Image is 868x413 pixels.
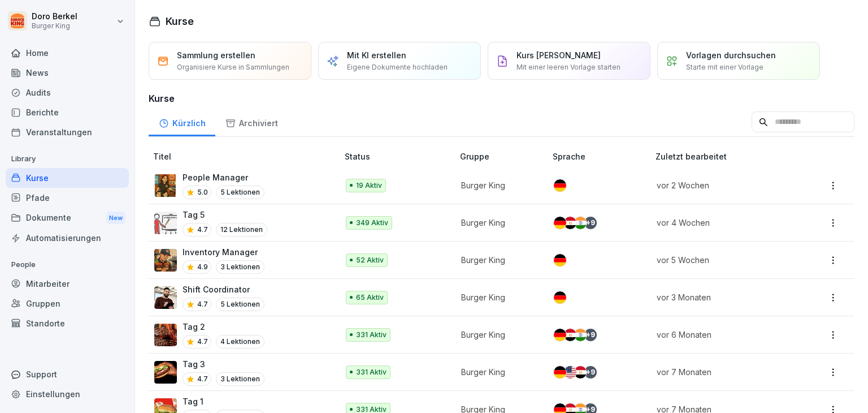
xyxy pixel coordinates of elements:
[584,329,597,341] div: + 9
[554,254,566,266] img: de.svg
[183,283,264,295] p: Shift Coordinator
[197,374,208,384] p: 4.7
[347,62,448,72] p: Eigene Dokumente hochladen
[347,49,406,61] p: Mit KI erstellen
[554,179,566,192] img: de.svg
[154,249,177,272] img: o1h5p6rcnzw0lu1jns37xjxx.png
[154,361,177,384] img: cq6tslmxu1pybroki4wxmcwi.png
[197,225,208,235] p: 4.7
[106,212,125,225] div: New
[197,262,208,272] p: 4.9
[574,366,587,378] img: eg.svg
[6,228,129,248] a: Automatisierungen
[6,208,129,229] div: Dokumente
[183,171,264,183] p: People Manager
[461,329,535,341] p: Burger King
[6,294,129,313] a: Gruppen
[32,12,77,21] p: Doro Berkel
[154,174,177,197] img: xc3x9m9uz5qfs93t7kmvoxs4.png
[584,366,597,378] div: + 9
[177,62,289,72] p: Organisiere Kurse in Sammlungen
[6,188,129,208] a: Pfade
[6,122,129,142] a: Veranstaltungen
[6,168,129,188] a: Kurse
[216,298,264,311] p: 5 Lektionen
[149,107,215,136] div: Kürzlich
[657,254,790,266] p: vor 5 Wochen
[657,366,790,378] p: vor 7 Monaten
[564,217,576,229] img: eg.svg
[6,274,129,294] a: Mitarbeiter
[215,107,288,136] a: Archiviert
[554,366,566,378] img: de.svg
[166,14,194,29] h1: Kurse
[564,366,576,378] img: us.svg
[356,330,387,340] p: 331 Aktiv
[216,223,267,236] p: 12 Lektionen
[574,329,587,341] img: in.svg
[197,299,208,309] p: 4.7
[657,217,790,229] p: vor 4 Wochen
[153,150,340,162] p: Titel
[356,218,388,228] p: 349 Aktiv
[32,22,77,30] p: Burger King
[216,260,264,274] p: 3 Lektionen
[461,254,535,266] p: Burger King
[356,255,384,265] p: 52 Aktiv
[460,150,548,162] p: Gruppe
[6,63,129,83] a: News
[6,384,129,404] a: Einstellungen
[216,335,264,349] p: 4 Lektionen
[216,372,264,386] p: 3 Lektionen
[686,62,763,72] p: Starte mit einer Vorlage
[216,186,264,199] p: 5 Lektionen
[461,366,535,378] p: Burger King
[6,102,129,122] a: Berichte
[197,337,208,347] p: 4.7
[656,150,804,162] p: Zuletzt bearbeitet
[564,329,576,341] img: eg.svg
[154,286,177,309] img: q4kvd0p412g56irxfxn6tm8s.png
[686,49,776,61] p: Vorlagen durchsuchen
[461,291,535,303] p: Burger King
[6,43,129,63] a: Home
[553,150,650,162] p: Sprache
[6,364,129,384] div: Support
[183,209,267,221] p: Tag 5
[149,92,854,105] h3: Kurse
[345,150,455,162] p: Status
[554,291,566,304] img: de.svg
[657,329,790,341] p: vor 6 Monaten
[517,62,620,72] p: Mit einer leeren Vorlage starten
[356,180,382,191] p: 19 Aktiv
[183,321,264,333] p: Tag 2
[461,217,535,229] p: Burger King
[6,313,129,333] a: Standorte
[657,179,790,191] p: vor 2 Wochen
[554,217,566,229] img: de.svg
[574,217,587,229] img: in.svg
[177,49,255,61] p: Sammlung erstellen
[6,208,129,229] a: DokumenteNew
[183,395,264,407] p: Tag 1
[356,292,384,303] p: 65 Aktiv
[6,150,129,168] p: Library
[183,358,264,370] p: Tag 3
[6,83,129,102] a: Audits
[517,49,601,61] p: Kurs [PERSON_NAME]
[183,246,264,258] p: Inventory Manager
[197,187,208,197] p: 5.0
[461,179,535,191] p: Burger King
